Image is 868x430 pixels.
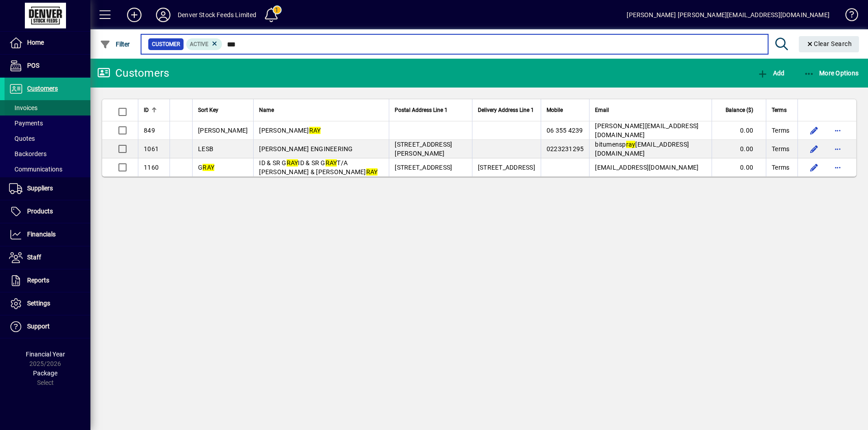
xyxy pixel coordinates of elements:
span: 06 355 4239 [547,127,583,134]
span: 849 [144,127,155,134]
span: Products [27,208,53,215]
button: Add [120,7,149,23]
button: Profile [149,7,178,23]
div: Email [595,105,706,115]
button: Edit [807,123,821,138]
span: [PERSON_NAME][EMAIL_ADDRESS][DOMAIN_NAME] [595,122,698,139]
a: Knowledge Base [839,2,857,31]
a: Reports [5,269,90,292]
a: Quotes [5,131,90,146]
span: Active [190,41,208,47]
td: 0.00 [712,121,766,140]
em: RAY [309,127,321,134]
span: ID & SR G ID & SR G T/A [PERSON_NAME] & [PERSON_NAME] [259,159,377,176]
span: POS [27,62,39,69]
button: More options [830,142,845,156]
a: Invoices [5,100,90,116]
span: Financials [27,231,56,238]
span: Communications [9,166,62,173]
div: Mobile [547,105,584,115]
span: 1160 [144,164,159,171]
em: RAY [325,159,337,166]
div: Customers [97,66,169,80]
span: More Options [804,69,859,77]
span: Sort Key [198,105,218,115]
button: More options [830,160,845,175]
a: Settings [5,292,90,315]
div: [PERSON_NAME] [PERSON_NAME][EMAIL_ADDRESS][DOMAIN_NAME] [627,8,830,22]
a: Communications [5,162,90,177]
span: Terms [772,126,789,135]
td: 0.00 [712,158,766,176]
span: [STREET_ADDRESS] [478,164,535,171]
span: Backorders [9,150,47,157]
em: RAY [287,159,298,166]
span: [PERSON_NAME] ENGINEERING [259,145,353,153]
em: ray [626,141,636,148]
span: [STREET_ADDRESS][PERSON_NAME] [395,141,452,157]
div: Denver Stock Feeds Limited [178,8,257,22]
a: Financials [5,223,90,246]
span: 0223231295 [547,145,584,153]
span: Terms [772,105,787,115]
div: ID [144,105,164,115]
a: Suppliers [5,177,90,200]
span: Mobile [547,105,563,115]
span: Staff [27,254,41,261]
button: Add [755,65,787,81]
button: Filter [98,36,132,52]
span: Customers [27,85,58,92]
button: Edit [807,160,821,175]
button: Clear [799,36,859,52]
span: Support [27,323,50,330]
span: bitumensp [EMAIL_ADDRESS][DOMAIN_NAME] [595,141,689,157]
span: [STREET_ADDRESS] [395,164,452,171]
td: 0.00 [712,140,766,158]
a: Support [5,315,90,338]
span: ID [144,105,149,115]
span: Suppliers [27,185,53,192]
span: Financial Year [26,351,65,358]
button: Edit [807,142,821,156]
span: Add [757,69,784,77]
span: Payments [9,120,43,127]
span: Invoices [9,104,38,111]
span: [EMAIL_ADDRESS][DOMAIN_NAME] [595,164,698,171]
button: More options [830,123,845,138]
a: Home [5,32,90,54]
span: Name [259,105,274,115]
div: Name [259,105,383,115]
button: More Options [802,65,861,81]
span: 1061 [144,145,159,153]
span: Package [33,370,57,377]
span: Home [27,39,44,46]
span: Delivery Address Line 1 [478,105,534,115]
span: Clear Search [806,40,852,47]
a: Products [5,200,90,223]
em: RAY [203,164,214,171]
span: Quotes [9,135,35,142]
span: Reports [27,277,49,284]
span: Terms [772,144,789,153]
span: Postal Address Line 1 [395,105,448,115]
mat-chip: Activation Status: Active [186,38,222,50]
a: Payments [5,116,90,131]
span: [PERSON_NAME] [259,127,321,134]
div: Balance ($) [717,105,761,115]
span: Settings [27,300,50,307]
a: POS [5,55,90,77]
span: Email [595,105,609,115]
a: Staff [5,246,90,269]
span: LESB [198,145,213,153]
span: Terms [772,163,789,172]
span: G [198,164,214,171]
span: Customer [152,40,180,49]
span: [PERSON_NAME] [198,127,248,134]
span: Balance ($) [726,105,753,115]
em: RAY [366,168,378,176]
span: Filter [100,41,130,48]
a: Backorders [5,146,90,162]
